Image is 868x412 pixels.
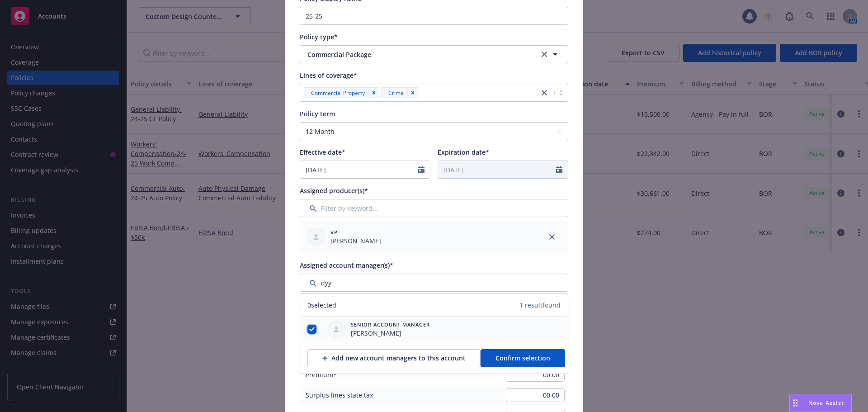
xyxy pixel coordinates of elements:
[351,321,430,328] span: Senior Account Manager
[438,148,489,156] span: Expiration date*
[808,399,844,407] span: Nova Assist
[300,186,368,195] span: Assigned producer(s)*
[481,349,565,367] button: Confirm selection
[300,148,345,156] span: Effective date*
[495,354,550,362] span: Confirm selection
[307,300,336,310] span: 0 selected
[388,88,404,98] span: Crime
[385,88,404,98] span: Crime
[418,166,425,173] svg: Calendar
[438,161,556,178] input: MM/DD/YYYY
[300,109,335,118] span: Policy term
[300,261,393,270] span: Assigned account manager(s)*
[351,328,430,338] span: [PERSON_NAME]
[306,370,337,379] span: Premium
[506,368,565,382] input: 0.00
[330,228,381,236] span: VP
[407,87,418,98] div: Remove [object Object]
[300,33,338,41] span: Policy type*
[307,349,481,367] button: Add new account managers to this account
[789,394,852,412] button: Nova Assist
[300,199,568,217] input: Filter by keyword...
[300,161,418,178] input: MM/DD/YYYY
[306,391,373,399] span: Surplus lines state tax
[519,300,561,310] span: 1 result found
[307,88,365,98] span: Commercial Property
[790,394,801,412] div: Drag to move
[300,45,568,63] button: Commercial Packageclear selection
[556,166,562,173] svg: Calendar
[539,49,550,60] a: clear selection
[547,232,557,242] a: close
[311,88,365,98] span: Commercial Property
[322,350,466,367] div: Add new account managers to this account
[368,87,379,98] div: Remove [object Object]
[539,87,550,98] a: close
[300,274,568,292] input: Filter by keyword...
[300,71,357,80] span: Lines of coverage*
[330,236,381,246] span: [PERSON_NAME]
[307,50,525,59] span: Commercial Package
[506,388,565,402] input: 0.00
